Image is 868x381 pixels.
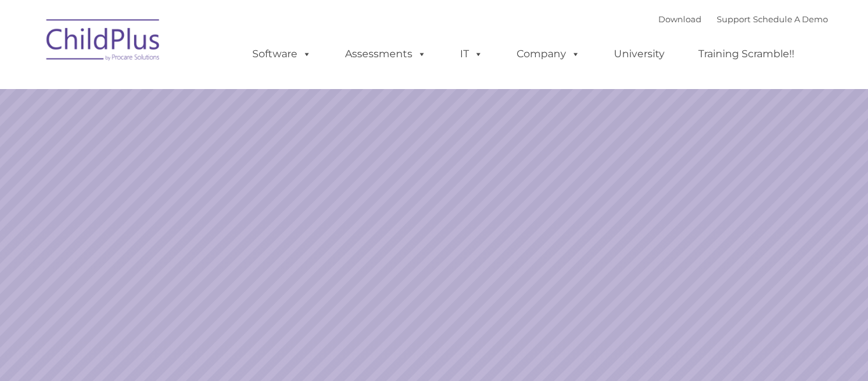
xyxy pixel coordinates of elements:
[753,14,828,24] a: Schedule A Demo
[240,41,324,67] a: Software
[717,14,750,24] a: Support
[332,41,439,67] a: Assessments
[601,41,677,67] a: University
[40,10,167,74] img: ChildPlus by Procare Solutions
[658,14,828,24] font: |
[447,41,496,67] a: IT
[504,41,593,67] a: Company
[686,41,807,67] a: Training Scramble!!
[658,14,702,24] a: Download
